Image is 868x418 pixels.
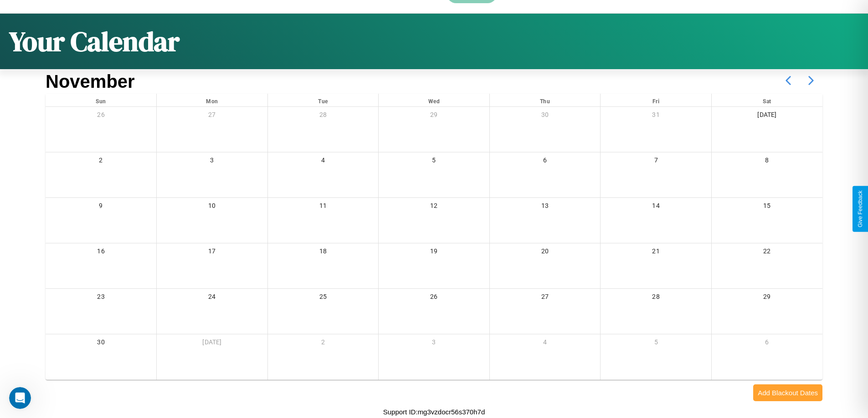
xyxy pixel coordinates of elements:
[712,152,822,171] div: 8
[157,334,267,353] div: [DATE]
[46,107,156,126] div: 26
[9,387,31,409] iframe: Intercom live chat
[601,334,711,353] div: 5
[46,152,156,171] div: 2
[712,107,822,126] div: [DATE]
[712,334,822,353] div: 6
[157,94,267,106] div: Mon
[46,289,156,307] div: 23
[46,198,156,217] div: 9
[490,94,601,106] div: Thu
[601,152,711,171] div: 7
[712,243,822,262] div: 22
[157,107,267,126] div: 27
[490,289,601,307] div: 27
[46,94,156,106] div: Sun
[379,198,489,217] div: 12
[157,243,267,262] div: 17
[601,94,711,106] div: Fri
[490,334,601,353] div: 4
[268,94,379,106] div: Tue
[268,334,379,353] div: 2
[379,243,489,262] div: 19
[157,152,267,171] div: 3
[753,384,822,401] button: Add Blackout Dates
[490,198,601,217] div: 13
[379,152,489,171] div: 5
[601,198,711,217] div: 14
[268,107,379,126] div: 28
[857,191,863,227] div: Give Feedback
[268,289,379,307] div: 25
[46,71,135,92] h2: November
[712,94,822,106] div: Sat
[379,94,489,106] div: Wed
[490,107,601,126] div: 30
[379,107,489,126] div: 29
[601,243,711,262] div: 21
[712,289,822,307] div: 29
[157,289,267,307] div: 24
[379,334,489,353] div: 3
[490,243,601,262] div: 20
[268,198,379,217] div: 11
[712,198,822,217] div: 15
[490,152,601,171] div: 6
[383,406,485,418] p: Support ID: mg3vzdocr56s370h7d
[9,23,180,60] h1: Your Calendar
[46,243,156,262] div: 16
[268,152,379,171] div: 4
[268,243,379,262] div: 18
[157,198,267,217] div: 10
[601,289,711,307] div: 28
[379,289,489,307] div: 26
[601,107,711,126] div: 31
[46,334,156,353] div: 30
